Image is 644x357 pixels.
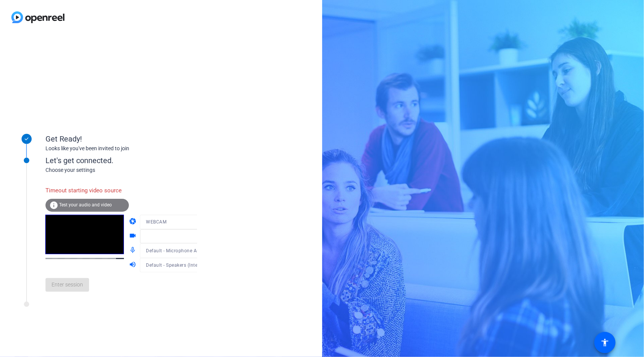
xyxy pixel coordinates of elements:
[600,338,610,347] mat-icon: accessibility
[45,133,197,145] div: Get Ready!
[45,182,129,199] div: Timeout starting video source
[129,217,138,226] mat-icon: camera
[45,145,197,153] div: Looks like you've been invited to join
[129,232,138,241] mat-icon: videocam
[49,201,58,210] mat-icon: info
[129,261,138,270] mat-icon: volume_up
[45,155,213,166] div: Let's get connected.
[129,246,138,255] mat-icon: mic_none
[45,166,213,174] div: Choose your settings
[59,202,112,208] span: Test your audio and video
